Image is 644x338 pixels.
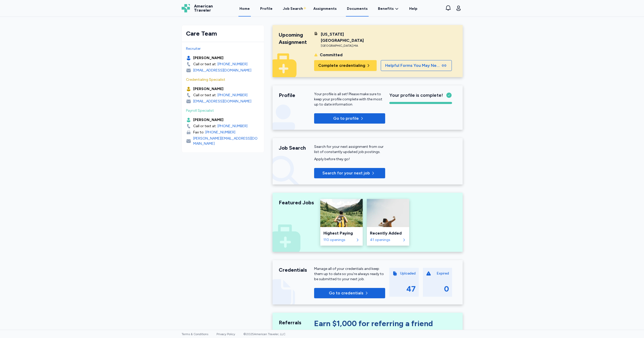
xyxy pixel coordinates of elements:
[243,332,285,336] span: © 2025 American Traveler, LLC
[193,62,216,67] div: Call or text at:
[314,144,385,155] div: Search for your next assignment from our list of constantly updated job postings.
[314,157,385,162] div: Apply before they go!
[193,68,251,73] div: [EMAIL_ADDRESS][DOMAIN_NAME]
[378,6,399,11] a: Benefits
[385,62,440,69] span: Helpful Forms You May Need
[193,86,223,92] div: [PERSON_NAME]
[320,199,363,246] a: Highest PayingHighest Paying110 openings
[367,199,409,227] img: Recently Added
[218,62,247,67] a: [PHONE_NUMBER]
[314,266,385,282] div: Manage all of your credentials and keep them up to date so you’re always ready to be submitted to...
[370,230,406,236] div: Recently Added
[320,52,343,58] div: Committed
[186,77,260,82] div: Credentialing Specialist
[279,319,314,326] div: Referrals
[279,31,314,46] div: Upcoming Assignment
[193,124,216,129] div: Call or text at:
[218,93,247,98] a: [PHONE_NUMBER]
[193,55,223,61] div: [PERSON_NAME]
[378,6,394,11] span: Benefits
[323,230,360,236] div: Highest Paying
[314,60,377,71] button: Complete credentialing
[321,44,385,48] div: [GEOGRAPHIC_DATA] , MA
[193,130,204,135] div: Fax to:
[193,117,223,123] div: [PERSON_NAME]
[279,266,314,273] div: Credentials
[182,4,190,12] img: Logo
[323,237,354,243] div: 110 openings
[193,136,260,146] div: [PERSON_NAME][EMAIL_ADDRESS][DOMAIN_NAME]
[321,31,385,44] div: [US_STATE][GEOGRAPHIC_DATA]
[381,60,452,71] button: Helpful Forms You May Need
[314,92,385,107] p: Your profile is all set! Please make sure to keep your profile complete with the most up to date ...
[283,6,303,11] div: Job Search
[346,1,369,17] a: Documents
[193,93,216,98] div: Call or text at:
[318,62,365,69] span: Complete credentialing
[205,130,235,135] a: [PHONE_NUMBER]
[186,46,260,51] div: Recruiter
[314,288,385,298] button: Go to credentials
[279,144,314,151] div: Job Search
[194,4,213,12] span: American Traveler
[322,170,370,176] span: Search for your next job
[370,237,401,243] div: 41 openings
[186,108,260,113] div: Payroll Specialist
[444,284,449,294] div: 0
[314,319,452,330] div: Earn $1,000 for referring a friend
[279,199,314,206] div: Featured Jobs
[193,99,251,104] div: [EMAIL_ADDRESS][DOMAIN_NAME]
[437,271,449,276] div: Expired
[216,332,235,336] a: Privacy Policy
[314,113,385,124] button: Go to profile
[406,284,416,294] div: 47
[218,124,247,129] a: [PHONE_NUMBER]
[238,1,251,17] a: Home
[367,199,409,246] a: Recently AddedRecently Added41 openings
[400,271,416,276] div: Uploaded
[320,199,363,227] img: Highest Paying
[329,290,363,296] span: Go to credentials
[314,168,385,178] button: Search for your next job
[389,92,443,99] span: Your profile is complete!
[186,29,260,38] div: Care Team
[333,115,359,122] p: Go to profile
[182,332,208,336] a: Terms & Conditions
[279,92,314,99] div: Profile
